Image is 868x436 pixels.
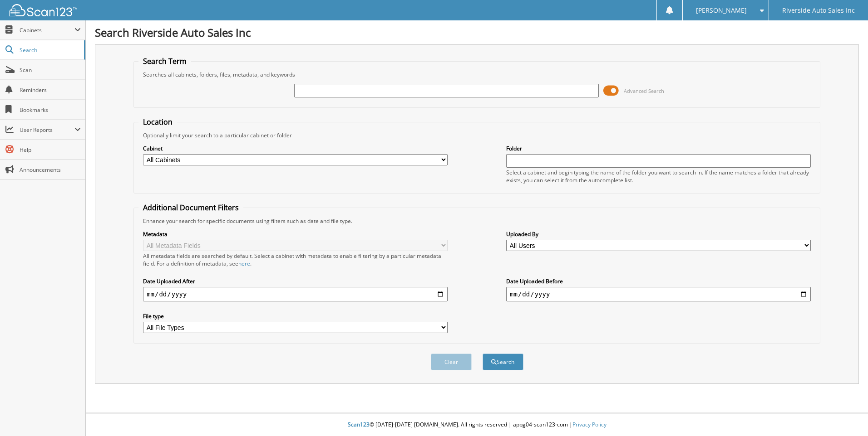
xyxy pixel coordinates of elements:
[20,146,81,154] span: Help
[506,287,811,301] input: end
[138,131,815,139] div: Optionally limit your search to a particular cabinet or folder
[95,25,859,40] h1: Search Riverside Auto Sales Inc
[20,86,81,94] span: Reminders
[20,26,74,34] span: Cabinets
[143,145,448,152] label: Cabinet
[86,414,868,436] div: © [DATE]-[DATE] [DOMAIN_NAME]. All rights reserved | appg04-scan123-com |
[696,8,747,13] span: [PERSON_NAME]
[20,106,81,114] span: Bookmarks
[506,145,811,152] label: Folder
[20,66,81,74] span: Scan
[506,169,811,184] div: Select a cabinet and begin typing the name of the folder you want to search in. If the name match...
[138,117,177,127] legend: Location
[143,230,448,238] label: Metadata
[782,8,855,13] span: Riverside Auto Sales Inc
[143,287,448,301] input: start
[483,354,523,370] button: Search
[138,217,815,225] div: Enhance your search for specific documents using filters such as date and file type.
[143,252,448,267] div: All metadata fields are searched by default. Select a cabinet with metadata to enable filtering b...
[9,4,77,16] img: scan123-logo-white.svg
[143,277,448,285] label: Date Uploaded After
[143,312,448,320] label: File type
[823,392,868,436] iframe: Chat Widget
[138,71,815,78] div: Searches all cabinets, folders, files, metadata, and keywords
[20,46,79,54] span: Search
[20,166,81,174] span: Announcements
[572,421,607,428] a: Privacy Policy
[624,87,664,94] span: Advanced Search
[20,126,74,134] span: User Reports
[348,421,370,428] span: Scan123
[506,277,811,285] label: Date Uploaded Before
[506,230,811,238] label: Uploaded By
[138,203,243,213] legend: Additional Document Filters
[238,260,250,267] a: here
[138,56,191,66] legend: Search Term
[431,354,472,370] button: Clear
